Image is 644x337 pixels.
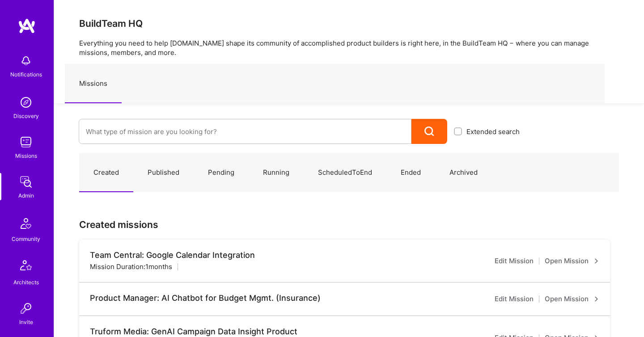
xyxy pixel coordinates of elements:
[90,293,321,303] div: Product Manager: AI Chatbot for Budget Mgmt. (Insurance)
[249,153,304,192] a: Running
[90,250,255,260] div: Team Central: Google Calendar Integration
[594,296,599,302] i: icon ArrowRight
[18,18,36,34] img: logo
[194,153,249,192] a: Pending
[386,153,435,192] a: Ended
[12,234,40,244] div: Community
[90,262,172,271] div: Mission Duration: 1 months
[15,151,37,160] div: Missions
[17,93,35,111] img: discovery
[79,153,133,192] a: Created
[17,173,35,191] img: admin teamwork
[79,18,619,29] h3: BuildTeam HQ
[435,153,492,192] a: Archived
[545,256,599,266] a: Open Mission
[133,153,194,192] a: Published
[466,127,520,136] span: Extended search
[15,213,37,234] img: Community
[13,111,39,121] div: Discovery
[15,256,37,278] img: Architects
[79,38,619,57] p: Everything you need to help [DOMAIN_NAME] shape its community of accomplished product builders is...
[79,219,619,230] h3: Created missions
[90,327,297,337] div: Truform Media: GenAI Campaign Data Insight Product
[495,256,534,266] a: Edit Mission
[424,126,435,137] i: icon Search
[17,299,35,317] img: Invite
[17,133,35,151] img: teamwork
[10,70,42,79] div: Notifications
[594,258,599,264] i: icon ArrowRight
[86,120,404,143] input: What type of mission are you looking for?
[304,153,386,192] a: ScheduledToEnd
[17,52,35,70] img: bell
[18,191,34,200] div: Admin
[19,317,33,327] div: Invite
[65,64,122,103] a: Missions
[13,278,39,287] div: Architects
[545,294,599,304] a: Open Mission
[495,294,534,304] a: Edit Mission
